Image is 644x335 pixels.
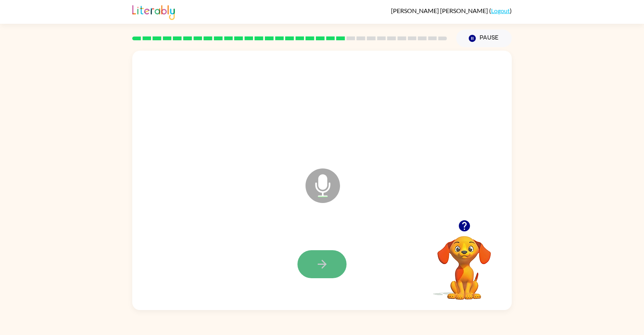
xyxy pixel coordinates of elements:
[426,224,503,301] video: Your browser must support playing .mp4 files to use Literably. Please try using another browser.
[491,7,510,14] a: Logout
[132,3,175,20] img: Literably
[391,7,512,14] div: ( )
[391,7,489,14] span: [PERSON_NAME] [PERSON_NAME]
[456,30,512,47] button: Pause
